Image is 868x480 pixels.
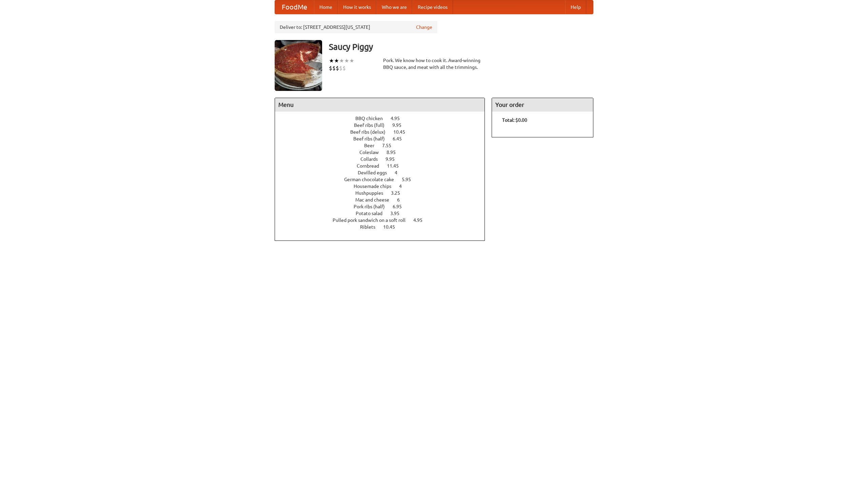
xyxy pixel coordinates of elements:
span: Collards [360,156,384,162]
span: Riblets [360,224,382,230]
a: Recipe videos [412,0,453,14]
h3: Saucy Piggy [329,40,593,54]
span: 9.95 [386,156,401,162]
a: How it works [338,0,376,14]
li: $ [342,64,346,72]
li: ★ [334,57,339,64]
span: 3.95 [390,211,406,216]
a: German chocolate cake 5.95 [344,177,423,182]
span: 5.95 [402,177,418,182]
span: Pulled pork sandwich on a soft roll [333,217,412,223]
span: Devilled eggs [358,170,394,175]
span: 6.45 [393,136,409,141]
span: 4.95 [391,116,407,121]
a: Pork ribs (half) 6.95 [354,204,414,209]
a: Pulled pork sandwich on a soft roll 4.95 [333,217,435,223]
a: FoodMe [275,0,314,14]
span: Potato salad [356,211,389,216]
h4: Your order [492,98,593,112]
span: 10.45 [393,129,412,135]
span: Hushpuppies [355,190,390,196]
span: Beer [364,143,381,148]
span: German chocolate cake [344,177,401,182]
a: Potato salad 3.95 [356,211,412,216]
span: Beef ribs (half) [353,136,392,141]
div: Deliver to: [STREET_ADDRESS][US_STATE] [275,21,437,33]
span: Beef ribs (delux) [350,129,392,135]
li: ★ [349,57,354,64]
li: $ [336,64,339,72]
span: 10.45 [383,224,402,230]
span: BBQ chicken [355,116,390,121]
span: 3.25 [391,190,407,196]
a: Hushpuppies 3.25 [355,190,413,196]
a: Beef ribs (delux) 10.45 [350,129,418,135]
a: Cornbread 11.45 [357,163,411,169]
span: 8.95 [387,150,402,155]
b: Total: $0.00 [502,117,527,123]
a: Riblets 10.45 [360,224,408,230]
span: 4 [395,170,404,175]
a: Devilled eggs 4 [358,170,410,175]
li: ★ [339,57,344,64]
a: BBQ chicken 4.95 [355,116,412,121]
span: Mac and cheese [355,197,396,203]
span: 7.55 [382,143,398,148]
li: ★ [329,57,334,64]
span: 6 [397,197,407,203]
span: 6.95 [393,204,409,209]
a: Beef ribs (half) 6.45 [353,136,414,141]
span: Coleslaw [359,150,386,155]
img: angular.jpg [275,40,322,91]
span: 9.95 [392,122,408,128]
span: 4.95 [413,217,429,223]
a: Change [416,24,432,31]
span: Pork ribs (half) [354,204,392,209]
a: Beef ribs (full) 9.95 [354,122,414,128]
span: 11.45 [387,163,406,169]
a: Beer 7.55 [364,143,404,148]
li: $ [329,64,332,72]
span: Cornbread [357,163,386,169]
a: Collards 9.95 [360,156,407,162]
h4: Menu [275,98,485,112]
a: Who we are [376,0,412,14]
div: Pork. We know how to cook it. Award-winning BBQ sauce, and meat with all the trimmings. [383,57,485,71]
span: 4 [399,184,409,189]
a: Coleslaw 8.95 [359,150,408,155]
span: Housemade chips [354,184,398,189]
li: ★ [344,57,349,64]
a: Home [314,0,338,14]
a: Housemade chips 4 [354,184,414,189]
li: $ [332,64,336,72]
a: Mac and cheese 6 [355,197,412,203]
span: Beef ribs (full) [354,122,391,128]
li: $ [339,64,342,72]
a: Help [565,0,586,14]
